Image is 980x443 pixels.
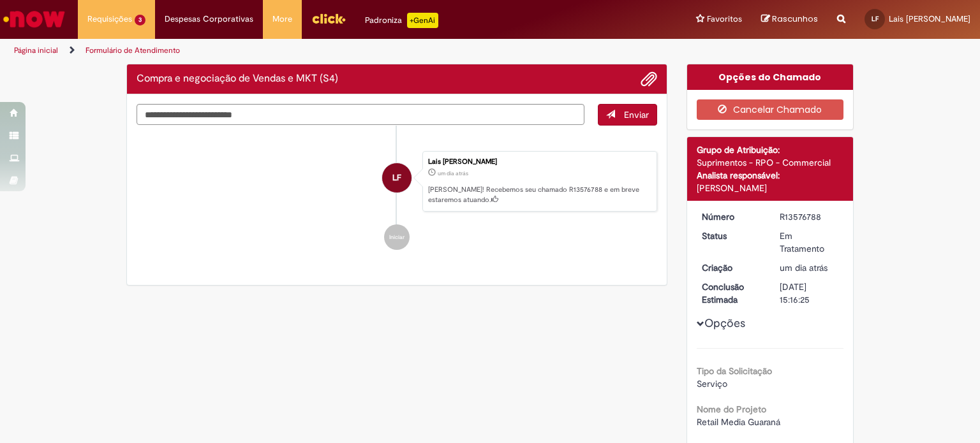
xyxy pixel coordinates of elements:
dt: Status [692,229,771,242]
span: Requisições [87,13,132,25]
button: Adicionar anexos [641,71,657,87]
dt: Número [692,210,771,223]
span: Rascunhos [772,13,818,25]
a: Formulário de Atendimento [85,45,180,55]
div: Lais Fernanda Mendes Faro [382,163,412,192]
time: 29/09/2025 13:16:22 [780,262,828,273]
button: Cancelar Chamado [697,99,844,120]
div: [DATE] 15:16:25 [780,280,839,306]
div: 29/09/2025 13:16:22 [780,261,839,274]
b: Tipo da Solicitação [697,365,772,377]
li: Lais Fernanda Mendes Faro [137,151,657,212]
span: um dia atrás [780,262,828,273]
a: Rascunhos [761,13,818,25]
div: Padroniza [365,13,438,28]
span: LF [392,163,401,193]
span: More [272,13,292,25]
p: +GenAi [407,13,438,28]
dt: Conclusão Estimada [692,280,771,306]
div: R13576788 [780,210,839,223]
div: Lais [PERSON_NAME] [428,158,650,166]
span: 3 [135,15,145,25]
dt: Criação [692,261,771,274]
p: [PERSON_NAME]! Recebemos seu chamado R13576788 e em breve estaremos atuando. [428,185,650,205]
button: Enviar [598,104,657,126]
b: Nome do Projeto [697,403,766,415]
span: Despesas Corporativas [165,13,253,25]
ul: Trilhas de página [10,39,644,62]
span: Retail Media Guaraná [697,416,780,428]
span: LF [872,15,879,23]
div: Suprimentos - RPO - Commercial [697,156,844,169]
div: Em Tratamento [780,229,839,255]
div: [PERSON_NAME] [697,182,844,194]
ul: Histórico de tíquete [137,126,657,263]
time: 29/09/2025 13:16:22 [438,170,468,177]
h2: Compra e negociação de Vendas e MKT (S4) Histórico de tíquete [137,73,338,85]
div: Analista responsável: [697,169,844,182]
a: Página inicial [14,45,58,55]
span: Serviço [697,378,727,389]
div: Opções do Chamado [687,64,854,90]
span: um dia atrás [438,170,468,177]
textarea: Digite sua mensagem aqui... [137,104,584,126]
span: Lais [PERSON_NAME] [889,13,970,24]
div: Grupo de Atribuição: [697,143,844,156]
img: click_logo_yellow_360x200.png [311,9,346,28]
span: Favoritos [707,13,742,25]
img: ServiceNow [1,6,67,32]
span: Enviar [624,109,649,120]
